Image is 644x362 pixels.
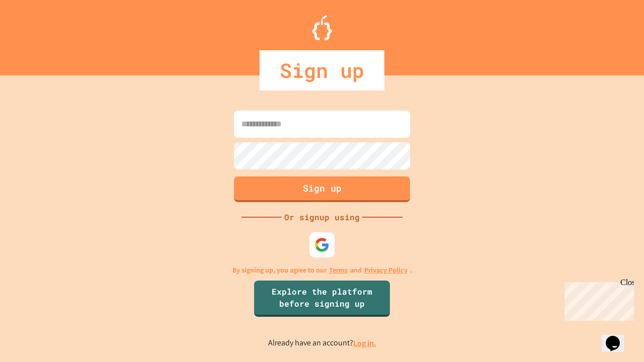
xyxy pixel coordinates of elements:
[4,4,69,64] div: Chat with us now!Close
[268,337,376,349] p: Already have an account?
[282,211,362,223] div: Or signup using
[560,278,634,321] iframe: chat widget
[314,237,330,252] img: google-icon.svg
[312,15,332,40] img: Logo.svg
[364,265,408,276] a: Privacy Policy
[260,50,384,90] div: Sign up
[329,265,348,276] a: Terms
[254,281,390,317] a: Explore the platform before signing up
[232,265,412,276] p: By signing up, you agree to our and .
[234,176,410,202] button: Sign up
[353,338,376,348] a: Log in.
[602,322,634,352] iframe: chat widget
